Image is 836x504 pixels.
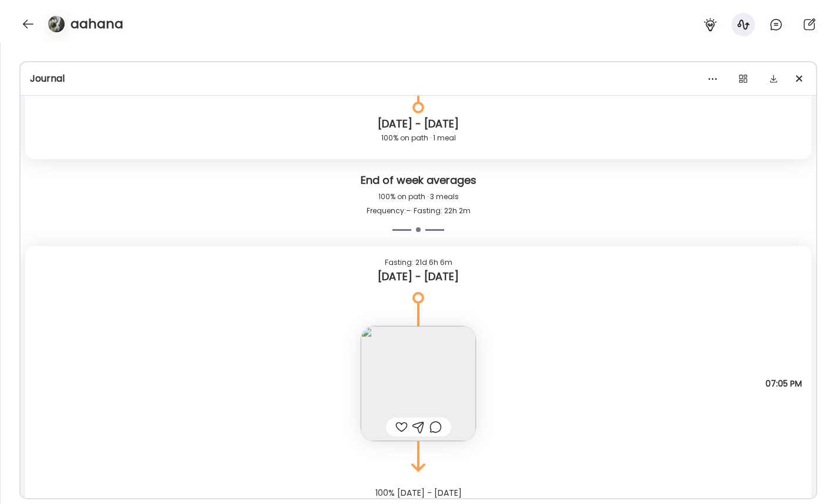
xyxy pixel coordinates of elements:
div: [DATE] - [DATE] [35,270,802,284]
div: 100% on path · 1 meal [35,131,802,145]
div: Fasting: 21d 6h 6m [35,256,802,270]
img: avatars%2F38aO6Owoi3OlQMQwxrh6Itp12V92 [48,16,65,32]
div: Journal [30,72,807,86]
h4: aahana [70,15,123,33]
div: 100% [DATE] - [DATE] [230,488,606,498]
span: – [406,206,411,216]
span: 07:05 PM [766,378,802,389]
img: images%2F38aO6Owoi3OlQMQwxrh6Itp12V92%2FVBj6CjFxGNYdYNGEMCoR%2FFmWuBYbinr1Q9h1lVGuH_240 [361,326,476,441]
div: End of week averages [30,173,807,190]
div: 100% on path · 3 meals Frequency: · Fasting: 22h 2m [30,190,807,218]
div: [DATE] - [DATE] [35,117,802,131]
